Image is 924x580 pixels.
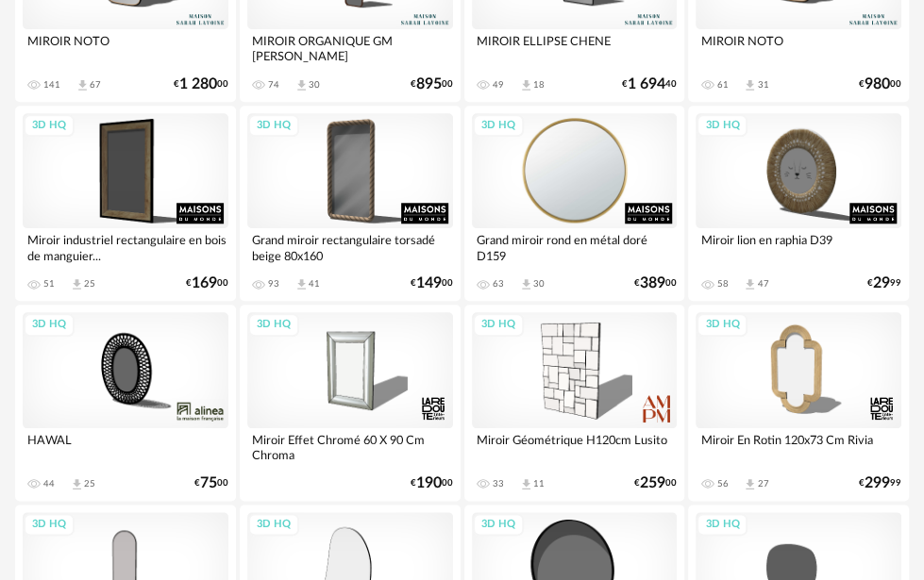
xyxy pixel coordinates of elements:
[416,277,442,290] span: 149
[240,305,461,500] a: 3D HQ Miroir Effet Chromé 60 X 90 Cm Chroma €19000
[533,478,545,489] div: 11
[867,277,901,290] div: € 99
[628,78,665,91] span: 1 694
[697,313,748,337] div: 3D HQ
[411,277,453,290] div: € 00
[464,305,685,500] a: 3D HQ Miroir Géométrique H120cm Lusito 33 Download icon 11 €25900
[179,78,217,91] span: 1 280
[70,277,84,291] span: Download icon
[70,477,84,491] span: Download icon
[493,478,504,489] div: 33
[743,78,757,92] span: Download icon
[24,114,75,138] div: 3D HQ
[23,428,228,466] div: HAWAL
[472,428,678,466] div: Miroir Géométrique H120cm Lusito
[411,78,453,91] div: € 00
[43,79,60,91] div: 141
[757,478,768,489] div: 27
[84,278,95,290] div: 25
[493,278,504,290] div: 63
[309,278,320,290] div: 41
[43,478,55,489] div: 44
[533,278,545,290] div: 30
[90,79,101,91] div: 67
[688,106,909,301] a: 3D HQ Miroir lion en raphia D39 58 Download icon 47 €2999
[859,477,901,489] div: € 99
[268,278,279,290] div: 93
[23,29,228,67] div: MIROIR NOTO
[533,79,545,91] div: 18
[493,79,504,91] div: 49
[473,313,524,337] div: 3D HQ
[268,79,279,91] div: 74
[519,78,533,92] span: Download icon
[743,477,757,491] span: Download icon
[416,78,442,91] span: 895
[294,277,309,291] span: Download icon
[640,477,665,489] span: 259
[622,78,677,91] div: € 40
[472,29,678,67] div: MIROIR ELLIPSE CHENE
[24,313,75,337] div: 3D HQ
[411,477,453,489] div: € 00
[247,428,453,466] div: Miroir Effet Chromé 60 X 90 Cm Chroma
[716,478,728,489] div: 56
[697,513,748,537] div: 3D HQ
[688,305,909,500] a: 3D HQ Miroir En Rotin 120x73 Cm Rivia 56 Download icon 27 €29999
[24,513,75,537] div: 3D HQ
[247,29,453,67] div: MIROIR ORGANIQUE GM [PERSON_NAME]
[757,79,768,91] div: 31
[473,513,524,537] div: 3D HQ
[472,228,678,266] div: Grand miroir rond en métal doré D159
[743,277,757,291] span: Download icon
[696,228,901,266] div: Miroir lion en raphia D39
[294,78,309,92] span: Download icon
[240,106,461,301] a: 3D HQ Grand miroir rectangulaire torsadé beige 80x160 93 Download icon 41 €14900
[200,477,217,489] span: 75
[194,477,228,489] div: € 00
[23,228,228,266] div: Miroir industriel rectangulaire en bois de manguier...
[15,305,236,500] a: 3D HQ HAWAL 44 Download icon 25 €7500
[697,114,748,138] div: 3D HQ
[174,78,228,91] div: € 00
[716,278,728,290] div: 58
[248,513,299,537] div: 3D HQ
[76,78,90,92] span: Download icon
[716,79,728,91] div: 61
[640,277,665,290] span: 389
[696,428,901,466] div: Miroir En Rotin 120x73 Cm Rivia
[84,478,95,489] div: 25
[464,106,685,301] a: 3D HQ Grand miroir rond en métal doré D159 63 Download icon 30 €38900
[519,477,533,491] span: Download icon
[248,313,299,337] div: 3D HQ
[248,114,299,138] div: 3D HQ
[634,477,677,489] div: € 00
[15,106,236,301] a: 3D HQ Miroir industriel rectangulaire en bois de manguier... 51 Download icon 25 €16900
[247,228,453,266] div: Grand miroir rectangulaire torsadé beige 80x160
[309,79,320,91] div: 30
[865,78,890,91] span: 980
[757,278,768,290] div: 47
[192,277,217,290] span: 169
[473,114,524,138] div: 3D HQ
[519,277,533,291] span: Download icon
[873,277,890,290] span: 29
[865,477,890,489] span: 299
[416,477,442,489] span: 190
[696,29,901,67] div: MIROIR NOTO
[43,278,55,290] div: 51
[634,277,677,290] div: € 00
[186,277,228,290] div: € 00
[859,78,901,91] div: € 00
